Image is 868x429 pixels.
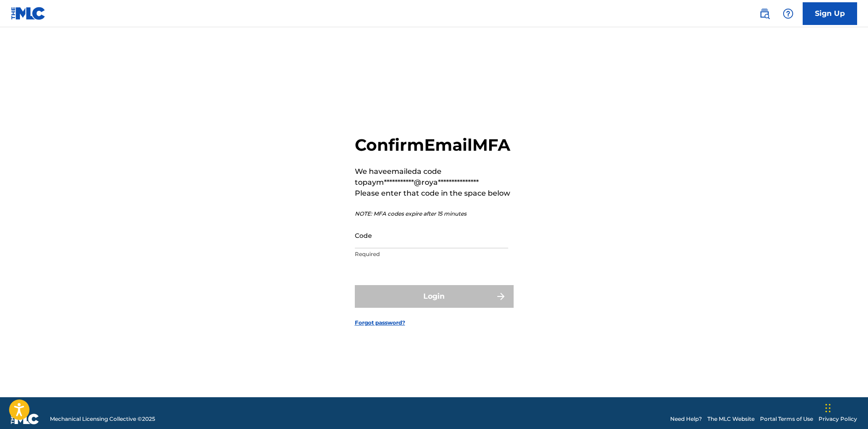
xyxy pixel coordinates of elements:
[823,385,868,429] iframe: Chat Widget
[670,415,702,423] a: Need Help?
[759,8,770,19] img: search
[355,135,514,155] h2: Confirm Email MFA
[803,2,857,25] a: Sign Up
[755,5,774,23] a: Public Search
[11,7,46,20] img: MLC Logo
[355,250,508,258] p: Required
[11,414,39,424] img: logo
[825,394,831,422] div: Drag
[779,5,797,23] div: Help
[760,415,813,423] a: Portal Terms of Use
[783,8,794,19] img: help
[50,415,155,423] span: Mechanical Licensing Collective © 2025
[355,188,514,199] p: Please enter that code in the space below
[355,210,514,218] p: NOTE: MFA codes expire after 15 minutes
[355,319,405,327] a: Forgot password?
[819,415,857,423] a: Privacy Policy
[707,415,755,423] a: The MLC Website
